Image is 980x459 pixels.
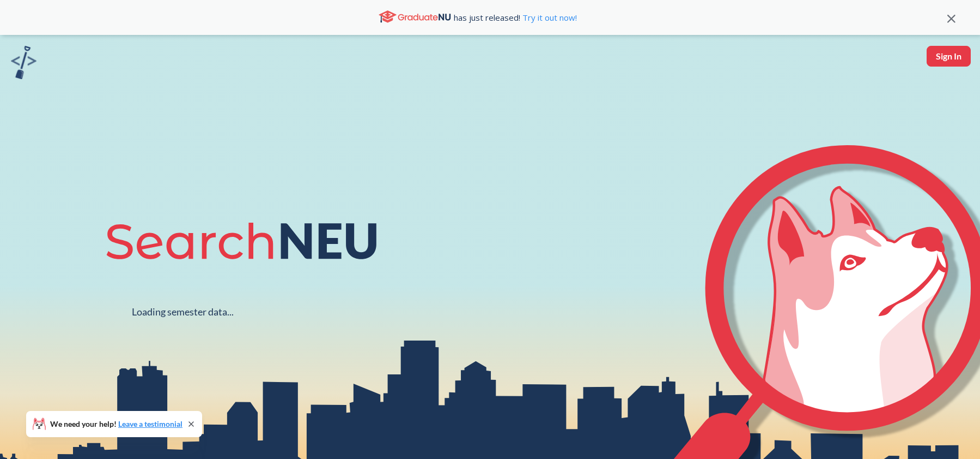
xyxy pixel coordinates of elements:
a: Leave a testimonial [118,419,182,428]
a: sandbox logo [11,46,36,82]
span: has just released! [454,11,577,23]
a: Try it out now! [520,12,577,23]
div: Loading semester data... [132,306,234,318]
button: Sign In [927,46,971,67]
img: sandbox logo [11,46,36,79]
span: We need your help! [50,420,182,428]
